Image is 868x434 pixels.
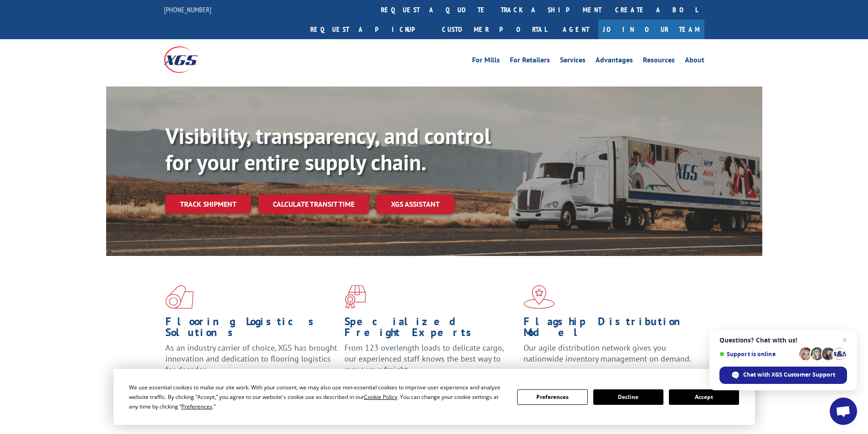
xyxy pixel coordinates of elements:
span: Chat with XGS Customer Support [743,371,835,379]
h1: Flagship Distribution Model [524,316,696,342]
div: Cookie Consent Prompt [113,369,755,425]
button: Decline [593,389,663,405]
a: Services [560,56,586,66]
a: Advantages [596,56,633,66]
img: xgs-icon-flagship-distribution-model-red [524,285,555,309]
a: Agent [554,20,598,39]
a: Calculate transit time [258,194,369,214]
span: Preferences [181,403,212,410]
span: Chat with XGS Customer Support [719,367,847,384]
span: Support is online [719,351,796,357]
div: We use essential cookies to make our site work. With your consent, we may also use non-essential ... [129,383,506,411]
a: Resources [643,56,675,66]
span: Questions? Chat with us! [719,337,847,344]
h1: Flooring Logistics Solutions [165,316,338,342]
span: Cookie Policy [364,393,397,401]
a: Join Our Team [598,20,704,39]
a: Request a pickup [303,20,435,39]
b: Visibility, transparency, and control for your entire supply chain. [165,122,491,176]
a: Open chat [830,398,857,425]
a: About [685,56,704,66]
span: Our agile distribution network gives you nationwide inventory management on demand. [524,342,691,364]
span: As an industry carrier of choice, XGS has brought innovation and dedication to flooring logistics... [165,342,337,375]
a: XGS ASSISTANT [376,194,454,214]
p: From 123 overlength loads to delicate cargo, our experienced staff knows the best way to move you... [344,342,517,383]
img: xgs-icon-focused-on-flooring-red [344,285,366,309]
img: xgs-icon-total-supply-chain-intelligence-red [165,285,194,309]
a: For Retailers [510,56,550,66]
a: Track shipment [165,194,251,214]
a: For Mills [472,56,500,66]
h1: Specialized Freight Experts [344,316,517,342]
a: Customer Portal [435,20,554,39]
button: Accept [669,389,739,405]
a: [PHONE_NUMBER] [164,5,211,14]
button: Preferences [517,389,587,405]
